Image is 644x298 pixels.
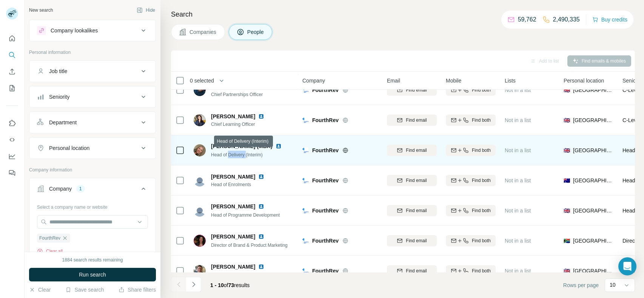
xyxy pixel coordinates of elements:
span: Find both [472,237,491,244]
span: Find email [406,147,427,154]
span: [PERSON_NAME] [211,233,255,240]
span: 🇬🇧 [564,86,570,94]
button: Navigate to next page [186,277,201,292]
span: C-Level [622,117,641,123]
span: FourthRev [312,147,339,154]
span: Find email [406,117,427,124]
button: Find email [387,145,437,156]
span: Not in a list [505,208,531,214]
img: Avatar [194,265,206,277]
span: Rows per page [563,281,599,289]
span: 0 selected [190,77,214,84]
span: Find both [472,177,491,184]
span: Not in a list [505,87,531,93]
span: Head of Programme Development [211,212,280,218]
p: Company information [29,167,156,173]
button: Find email [387,265,437,277]
img: LinkedIn logo [258,203,264,209]
img: LinkedIn logo [258,264,264,270]
span: Find email [406,177,427,184]
span: [GEOGRAPHIC_DATA] [573,267,613,275]
p: 59,762 [518,15,536,24]
span: Find email [406,207,427,214]
span: Find email [406,87,427,93]
span: Seniority [622,77,643,84]
button: Hide [131,5,160,16]
button: Buy credits [592,14,627,25]
span: Find both [472,267,491,274]
span: FourthRev [312,267,339,275]
span: [GEOGRAPHIC_DATA] [573,237,613,245]
span: FourthRev [312,237,339,245]
span: Find both [472,117,491,124]
button: Find both [446,115,496,126]
img: Avatar [194,84,206,96]
span: Director of Brand & Product Marketing [211,243,288,248]
span: Head [622,177,635,183]
button: Company1 [29,180,156,201]
span: [GEOGRAPHIC_DATA] [573,116,613,124]
img: Logo of FourthRev [302,238,308,244]
span: FourthRev [312,86,339,94]
span: of [224,282,228,288]
button: Clear all [37,248,63,255]
img: Avatar [194,114,206,126]
span: Email [387,77,400,84]
button: Find email [387,115,437,126]
h4: Search [171,9,635,20]
span: Run search [79,271,106,278]
p: Personal information [29,49,156,56]
button: Personal location [29,139,156,157]
span: People [247,28,265,36]
div: Personal location [49,144,89,152]
div: New search [29,7,53,14]
img: LinkedIn logo [258,234,264,240]
button: Find email [387,84,437,96]
img: Logo of FourthRev [302,147,308,153]
span: 🇬🇧 [564,116,570,124]
button: Use Surfe API [6,133,18,147]
button: Find both [446,205,496,216]
span: Head [622,208,635,214]
div: Open Intercom Messenger [618,257,636,275]
button: Use Surfe on LinkedIn [6,116,18,130]
button: Find both [446,265,496,277]
span: Mobile [446,77,461,84]
p: 10 [610,281,616,289]
span: 🇬🇧 [564,147,570,154]
span: Find email [406,267,427,274]
span: Not in a list [505,238,531,244]
div: Company [49,185,72,193]
span: 1 - 10 [210,282,224,288]
span: [GEOGRAPHIC_DATA] [573,147,613,154]
span: Not in a list [505,268,531,274]
div: Select a company name or website [37,201,148,211]
span: C-Level [622,87,641,93]
span: 🇦🇺 [564,177,570,184]
div: 1 [76,185,85,192]
div: Job title [49,67,67,75]
button: Job title [29,62,156,80]
span: Find both [472,207,491,214]
div: 1884 search results remaining [62,257,123,263]
img: Logo of FourthRev [302,117,308,123]
span: FourthRev [39,235,60,241]
img: Avatar [194,174,206,186]
button: Company lookalikes [29,21,156,40]
span: [GEOGRAPHIC_DATA] [573,207,613,214]
button: Find both [446,84,496,96]
span: 73 [228,282,234,288]
div: Company lookalikes [51,27,98,34]
img: LinkedIn logo [258,174,264,180]
span: [GEOGRAPHIC_DATA] [573,86,613,94]
span: FourthRev [312,177,339,184]
span: Find email [406,237,427,244]
img: LinkedIn logo [276,143,282,149]
span: Director [622,238,641,244]
span: [GEOGRAPHIC_DATA] [573,177,613,184]
span: Head of Enrolments [211,181,273,188]
img: Avatar [194,205,206,217]
span: Chief Partnerships Officer [211,92,263,97]
img: Logo of FourthRev [302,268,308,274]
button: Find email [387,175,437,186]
